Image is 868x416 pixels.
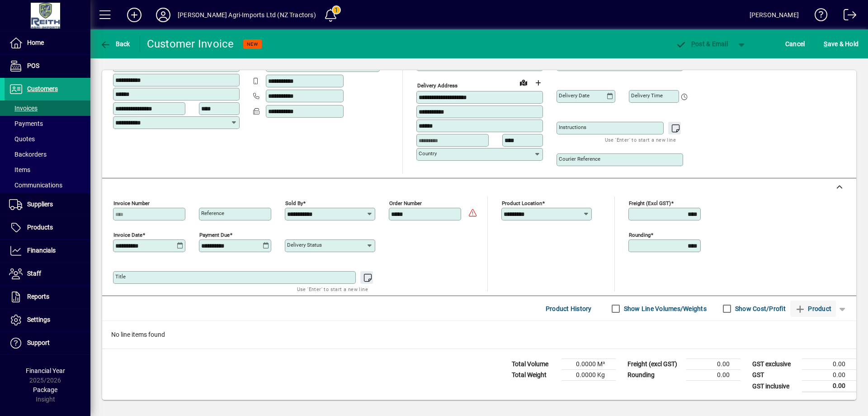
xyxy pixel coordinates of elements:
a: Backorders [5,147,90,162]
button: Choose address [531,76,545,90]
label: Show Cost/Profit [733,304,786,313]
a: View on map [516,75,531,90]
button: Profile [149,7,178,23]
span: Products [27,224,53,231]
mat-label: Delivery status [287,242,322,248]
a: Communications [5,177,90,193]
div: [PERSON_NAME] Agri-Imports Ltd (NZ Tractors) [178,8,316,22]
a: Invoices [5,100,90,116]
td: GST inclusive [748,381,802,392]
span: Cancel [785,37,805,51]
td: Rounding [623,370,686,381]
mat-label: Freight (excl GST) [629,200,671,206]
span: NEW [247,41,258,47]
mat-label: Sold by [285,200,303,206]
span: Settings [27,316,50,323]
span: Home [27,39,44,46]
a: Payments [5,116,90,131]
span: Financial Year [26,367,65,374]
mat-label: Instructions [559,124,586,130]
span: ost & Email [675,40,728,48]
a: Items [5,162,90,177]
mat-label: Delivery date [559,92,590,99]
td: 0.00 [802,359,856,370]
span: Backorders [9,151,47,158]
a: Support [5,332,90,354]
td: 0.00 [802,381,856,392]
mat-label: Country [419,150,437,157]
mat-label: Product location [502,200,542,206]
td: Freight (excl GST) [623,359,686,370]
span: Invoices [9,105,38,112]
mat-label: Reference [201,210,224,216]
a: Home [5,32,90,54]
span: Financials [27,247,56,254]
td: GST exclusive [748,359,802,370]
span: Back [100,40,130,48]
mat-hint: Use 'Enter' to start a new line [605,134,676,145]
app-page-header-button: Back [90,36,140,52]
a: Financials [5,239,90,262]
a: Reports [5,286,90,308]
td: 0.0000 Kg [561,370,616,381]
span: Customers [27,85,58,92]
td: Total Volume [507,359,561,370]
a: POS [5,55,90,77]
mat-label: Order number [389,200,422,206]
td: 0.00 [802,370,856,381]
span: Support [27,339,50,346]
span: POS [27,62,39,69]
mat-label: Invoice date [113,232,142,238]
button: Product History [542,301,595,317]
td: 0.0000 M³ [561,359,616,370]
mat-label: Invoice number [113,200,150,206]
label: Show Line Volumes/Weights [622,304,707,313]
button: Add [120,7,149,23]
mat-label: Rounding [629,232,651,238]
a: Suppliers [5,193,90,216]
span: Product History [546,301,592,316]
mat-label: Title [115,273,126,280]
a: Knowledge Base [808,2,828,31]
mat-label: Courier Reference [559,156,600,162]
button: Save & Hold [821,36,861,52]
div: Customer Invoice [147,37,234,51]
button: Post & Email [671,36,732,52]
span: Communications [9,182,62,189]
span: Quotes [9,135,35,143]
mat-label: Delivery time [631,92,663,99]
td: GST [748,370,802,381]
div: [PERSON_NAME] [750,8,799,22]
span: Product [795,301,831,316]
span: S [824,40,827,48]
button: Cancel [783,36,807,52]
span: Reports [27,293,49,300]
span: Suppliers [27,201,53,208]
a: Logout [837,2,857,31]
button: Back [98,36,132,52]
span: Items [9,166,30,173]
a: Products [5,216,90,239]
mat-label: Payment due [199,232,230,238]
a: Staff [5,263,90,285]
td: 0.00 [686,370,741,381]
button: Product [790,301,836,317]
td: 0.00 [686,359,741,370]
span: ave & Hold [824,37,859,51]
div: No line items found [102,321,856,349]
span: Staff [27,270,41,277]
mat-hint: Use 'Enter' to start a new line [297,284,368,294]
a: Settings [5,309,90,331]
span: P [691,40,695,48]
a: Quotes [5,131,90,147]
span: Package [33,386,57,393]
td: Total Weight [507,370,561,381]
span: Payments [9,120,43,127]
